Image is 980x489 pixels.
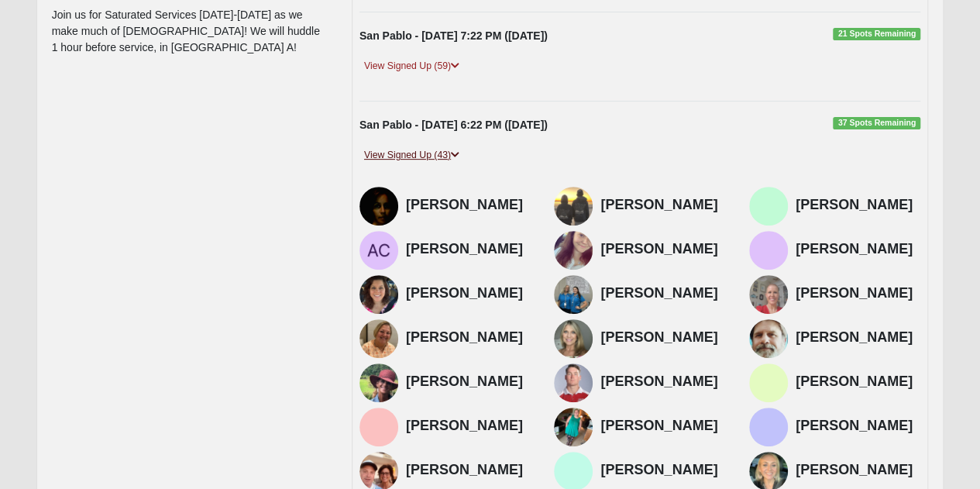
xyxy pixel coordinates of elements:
[359,231,398,270] img: Ashley Cummings
[406,285,531,302] h4: [PERSON_NAME]
[833,117,920,129] span: 37 Spots Remaining
[406,374,531,391] h4: [PERSON_NAME]
[554,363,593,402] img: David Williams
[554,319,593,358] img: Shelly Cangemi
[554,408,593,446] img: Noelle Parker
[406,329,531,346] h4: [PERSON_NAME]
[796,329,921,346] h4: [PERSON_NAME]
[796,285,921,302] h4: [PERSON_NAME]
[406,418,531,435] h4: [PERSON_NAME]
[796,374,921,391] h4: [PERSON_NAME]
[749,408,788,446] img: Mark Prideaux
[359,58,464,74] a: View Signed Up (59)
[406,462,531,479] h4: [PERSON_NAME]
[600,418,726,435] h4: [PERSON_NAME]
[833,28,920,40] span: 21 Spots Remaining
[52,7,328,56] p: Join us for Saturated Services [DATE]-[DATE] as we make much of [DEMOGRAPHIC_DATA]! We will huddl...
[406,197,531,214] h4: [PERSON_NAME]
[406,241,531,258] h4: [PERSON_NAME]
[600,329,726,346] h4: [PERSON_NAME]
[359,29,548,42] strong: San Pablo - [DATE] 7:22 PM ([DATE])
[554,275,593,314] img: Kerry Boggus
[359,319,398,358] img: Denise Carter
[359,363,398,402] img: Cristi Wagner
[796,418,921,435] h4: [PERSON_NAME]
[600,241,726,258] h4: [PERSON_NAME]
[359,275,398,314] img: Jordan DePratter
[749,363,788,402] img: Ryan Arruda
[749,231,788,270] img: Macy Mallard
[359,408,398,446] img: Alexa Austin
[749,319,788,358] img: Rex Wagner
[554,187,593,226] img: Jamie Kelly
[600,462,726,479] h4: [PERSON_NAME]
[600,285,726,302] h4: [PERSON_NAME]
[796,241,921,258] h4: [PERSON_NAME]
[554,231,593,270] img: Sarah Boggus
[796,462,921,479] h4: [PERSON_NAME]
[600,374,726,391] h4: [PERSON_NAME]
[749,187,788,226] img: Susan Walski
[359,119,548,131] strong: San Pablo - [DATE] 6:22 PM ([DATE])
[600,197,726,214] h4: [PERSON_NAME]
[359,147,464,164] a: View Signed Up (43)
[796,197,921,214] h4: [PERSON_NAME]
[359,187,398,226] img: Renee Davis
[749,275,788,314] img: Natasha Knight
